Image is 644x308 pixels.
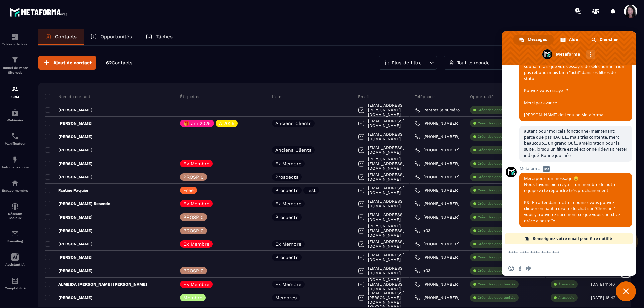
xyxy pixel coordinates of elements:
[219,121,234,126] p: A 2025
[358,94,369,99] p: Email
[55,34,77,40] p: Contacts
[554,35,585,45] div: Aide
[2,248,29,271] a: Assistant IA
[2,95,29,99] p: CRM
[600,35,618,45] span: Chercher
[526,266,531,271] span: Message audio
[478,228,515,233] p: Créer des opportunités
[478,175,515,179] p: Créer des opportunités
[275,242,301,246] p: Ex Membre
[183,188,194,193] p: Free
[183,228,204,233] p: PROSP 0
[45,214,93,220] p: [PERSON_NAME]
[183,295,202,300] p: Membre
[45,295,93,300] p: [PERSON_NAME]
[415,188,459,193] a: [PHONE_NUMBER]
[45,174,93,180] p: [PERSON_NAME]
[9,6,70,18] img: logo
[2,212,29,220] p: Réseaux Sociaux
[183,161,209,166] p: Ex Membre
[183,175,204,179] p: PROSP 0
[275,201,301,206] p: Ex Membre
[112,60,132,65] span: Contacts
[45,201,110,206] p: [PERSON_NAME] Resende
[415,255,459,260] a: [PHONE_NUMBER]
[415,268,430,273] a: +33
[275,161,301,166] p: Ex Membre
[415,174,459,180] a: [PHONE_NUMBER]
[2,174,29,197] a: automationsautomationsEspace membre
[478,295,515,300] p: Créer des opportunités
[543,166,550,172] span: Bot
[45,188,89,193] p: Fantine Paquier
[11,156,19,164] img: automations
[100,34,132,40] p: Opportunités
[275,175,298,179] p: Prospects
[508,250,614,256] textarea: Entrez votre message...
[517,266,523,271] span: Envoyer un fichier
[478,161,515,166] p: Créer des opportunités
[586,50,595,59] div: Autres canaux
[528,35,547,45] span: Messages
[45,147,93,153] p: [PERSON_NAME]
[478,148,515,152] p: Créer des opportunités
[415,295,459,300] a: [PHONE_NUMBER]
[2,225,29,248] a: emailemailE-mailing
[508,266,514,271] span: Insérer un emoji
[415,94,435,99] p: Téléphone
[275,121,311,126] p: Anciens Clients
[2,263,29,266] p: Assistant IA
[2,27,29,51] a: formationformationTableau de bord
[2,80,29,104] a: formationformationCRM
[524,176,621,224] span: Merci pour ton message 😊 Nous l’avons bien reçu — un membre de notre équipe va te répondre très p...
[478,255,515,260] p: Créer des opportunités
[11,33,19,41] img: formation
[183,121,211,126] p: 🎁 ani 2025
[45,161,93,166] p: [PERSON_NAME]
[11,230,19,238] img: email
[415,134,459,139] a: [PHONE_NUMBER]
[415,121,459,126] a: [PHONE_NUMBER]
[2,42,29,46] p: Tableau de bord
[392,60,422,65] p: Plus de filtre
[513,35,554,45] div: Messages
[183,268,204,273] p: PROSP 0
[38,29,84,45] a: Contacts
[415,147,459,153] a: [PHONE_NUMBER]
[106,60,132,66] p: 62
[478,282,515,287] p: Créer des opportunités
[53,59,92,66] span: Ajout de contact
[11,109,19,117] img: automations
[11,85,19,93] img: formation
[415,228,430,233] a: +33
[478,121,515,126] p: Créer des opportunités
[45,255,93,260] p: [PERSON_NAME]
[2,239,29,243] p: E-mailing
[478,215,515,220] p: Créer des opportunités
[38,56,96,70] button: Ajout de contact
[558,295,574,300] p: À associe
[45,228,93,233] p: [PERSON_NAME]
[478,201,515,206] p: Créer des opportunités
[415,214,459,220] a: [PHONE_NUMBER]
[591,295,615,300] p: [DATE] 18:42
[2,189,29,192] p: Espace membre
[558,282,574,287] p: À associe
[616,281,636,301] div: Fermer le chat
[11,276,19,285] img: accountant
[45,268,93,273] p: [PERSON_NAME]
[275,188,298,193] p: Prospects
[585,35,625,45] div: Chercher
[183,201,209,206] p: Ex Membre
[183,215,204,220] p: PROSP 0
[156,34,173,40] p: Tâches
[2,197,29,225] a: social-networksocial-networkRéseaux Sociaux
[533,233,613,244] span: Renseignez votre email pour être notifié.
[2,165,29,169] p: Automatisations
[2,286,29,290] p: Comptabilité
[470,94,494,99] p: Opportunité
[45,241,93,247] p: [PERSON_NAME]
[524,128,627,158] span: autant pour moi cela fonctionne (maintenant) parce que pas [DATE]... mais très contente, merci be...
[2,150,29,174] a: automationsautomationsAutomatisations
[415,241,459,247] a: [PHONE_NUMBER]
